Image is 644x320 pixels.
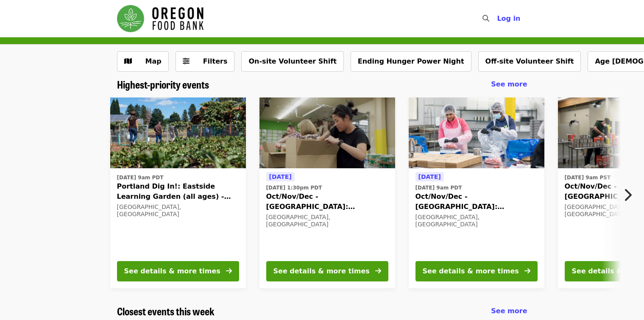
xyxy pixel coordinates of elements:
[375,267,381,275] i: arrow-right icon
[415,261,538,281] button: See details & more times
[409,97,544,288] a: See details for "Oct/Nov/Dec - Beaverton: Repack/Sort (age 10+)"
[423,266,519,276] div: See details & more times
[117,174,164,181] time: [DATE] 9am PDT
[418,173,441,180] span: [DATE]
[409,97,544,169] img: Oct/Nov/Dec - Beaverton: Repack/Sort (age 10+) organized by Oregon Food Bank
[623,187,632,203] i: chevron-right icon
[491,306,527,316] a: See more
[117,5,204,32] img: Oregon Food Bank - Home
[269,173,292,180] span: [DATE]
[226,267,232,275] i: arrow-right icon
[415,214,538,228] div: [GEOGRAPHIC_DATA], [GEOGRAPHIC_DATA]
[241,51,343,72] button: On-site Volunteer Shift
[124,57,132,65] i: map icon
[176,51,235,72] button: Filters (0 selected)
[524,267,530,275] i: arrow-right icon
[145,57,162,65] span: Map
[266,261,388,281] button: See details & more times
[203,57,228,65] span: Filters
[415,192,538,212] span: Oct/Nov/Dec - [GEOGRAPHIC_DATA]: Repack/Sort (age [DEMOGRAPHIC_DATA]+)
[117,303,215,318] span: Closest events this week
[117,181,239,202] span: Portland Dig In!: Eastside Learning Garden (all ages) - Aug/Sept/Oct
[259,97,395,169] img: Oct/Nov/Dec - Portland: Repack/Sort (age 8+) organized by Oregon Food Bank
[124,266,220,276] div: See details & more times
[266,192,388,212] span: Oct/Nov/Dec - [GEOGRAPHIC_DATA]: Repack/Sort (age [DEMOGRAPHIC_DATA]+)
[117,203,239,218] div: [GEOGRAPHIC_DATA], [GEOGRAPHIC_DATA]
[117,51,169,72] button: Show map view
[494,8,501,29] input: Search
[351,51,471,72] button: Ending Hunger Power Night
[273,266,370,276] div: See details & more times
[110,97,246,288] a: See details for "Portland Dig In!: Eastside Learning Garden (all ages) - Aug/Sept/Oct"
[266,214,388,228] div: [GEOGRAPHIC_DATA], [GEOGRAPHIC_DATA]
[491,80,527,88] span: See more
[266,184,322,192] time: [DATE] 1:30pm PDT
[490,10,527,27] button: Log in
[259,97,395,288] a: See details for "Oct/Nov/Dec - Portland: Repack/Sort (age 8+)"
[482,14,489,22] i: search icon
[110,97,246,169] img: Portland Dig In!: Eastside Learning Garden (all ages) - Aug/Sept/Oct organized by Oregon Food Bank
[117,305,215,317] a: Closest events this week
[117,261,239,281] button: See details & more times
[565,174,611,181] time: [DATE] 9am PST
[491,79,527,89] a: See more
[110,78,534,91] div: Highest-priority events
[415,184,462,192] time: [DATE] 9am PDT
[117,77,209,92] span: Highest-priority events
[117,78,209,91] a: Highest-priority events
[110,305,534,317] div: Closest events this week
[497,14,520,22] span: Log in
[491,307,527,315] span: See more
[478,51,581,72] button: Off-site Volunteer Shift
[616,183,644,207] button: Next item
[183,57,190,65] i: sliders-h icon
